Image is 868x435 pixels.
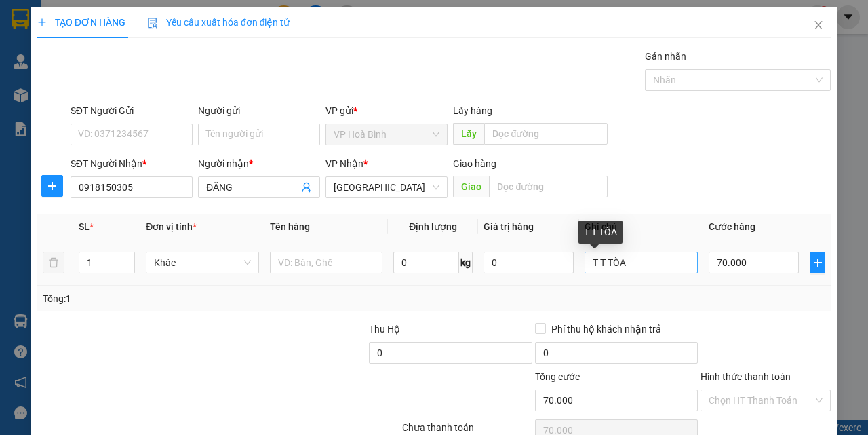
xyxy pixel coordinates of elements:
span: plus [42,181,62,191]
span: Cước hàng [709,221,755,232]
div: Tổng: 1 [43,291,336,306]
div: VP gửi [325,103,448,118]
span: VP Nhận [325,158,363,169]
button: Close [800,7,837,45]
span: Đơn vị tính [146,221,197,232]
span: Giao [453,176,489,197]
span: phone [78,50,89,60]
span: Tổng cước [535,371,580,382]
span: environment [78,33,89,43]
span: user-add [301,182,312,193]
div: T T TÒA [578,221,623,244]
button: delete [43,252,64,273]
input: 0 [484,252,574,273]
span: close [813,20,824,31]
span: plus [37,18,47,27]
input: Dọc đường [484,123,607,145]
span: Lấy hàng [453,105,492,116]
span: Giao hàng [453,158,496,169]
button: plus [41,175,63,197]
span: Sài Gòn [334,177,439,197]
span: Tên hàng [270,221,310,232]
span: Phí thu hộ khách nhận trả [546,322,667,337]
img: icon [147,18,158,29]
button: plus [810,252,825,273]
span: Định lượng [409,221,457,232]
label: Gán nhãn [645,51,686,62]
li: 995 [PERSON_NAME] [6,30,258,47]
span: Yêu cầu xuất hóa đơn điện tử [147,17,290,28]
b: Nhà Xe Hà My [78,9,180,26]
th: Ghi chú [579,214,703,240]
label: Hình thức thanh toán [701,371,791,382]
div: SĐT Người Gửi [71,103,193,118]
span: Thu Hộ [369,324,400,335]
input: Dọc đường [489,176,607,197]
span: Khác [154,252,251,273]
input: VD: Bàn, Ghế [270,252,383,273]
span: TẠO ĐƠN HÀNG [37,17,125,28]
div: Người nhận [198,156,320,171]
input: Ghi Chú [585,252,698,273]
b: GỬI : VP Hoà Bình [6,85,157,107]
div: Người gửi [198,103,320,118]
div: SĐT Người Nhận [71,156,193,171]
span: Giá trị hàng [484,221,534,232]
span: VP Hoà Bình [334,124,439,145]
span: kg [459,252,473,273]
span: Lấy [453,123,484,145]
li: 0946 508 595 [6,47,258,64]
span: SL [79,221,90,232]
span: plus [810,257,825,268]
